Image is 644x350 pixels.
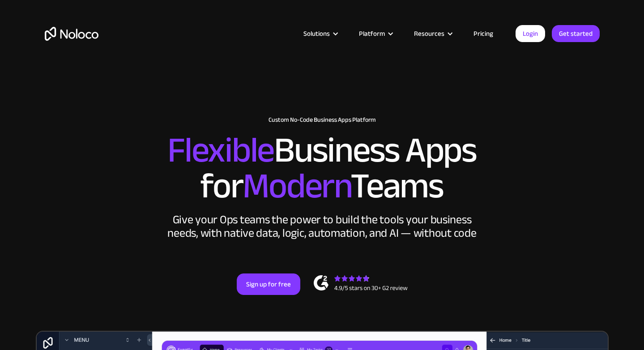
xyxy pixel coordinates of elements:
a: Login [516,25,545,42]
div: Solutions [292,28,348,39]
a: Sign up for free [237,273,300,295]
div: Resources [403,28,462,39]
span: Flexible [167,117,274,184]
span: Modern [243,153,350,219]
a: Get started [552,25,600,42]
a: Pricing [462,28,504,39]
a: home [45,27,98,41]
div: Give your Ops teams the power to build the tools your business needs, with native data, logic, au... [166,213,479,240]
h2: Business Apps for Teams [45,132,600,204]
h1: Custom No-Code Business Apps Platform [45,116,600,124]
div: Platform [348,28,403,39]
div: Resources [414,28,444,39]
div: Platform [359,28,385,39]
div: Solutions [303,28,330,39]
